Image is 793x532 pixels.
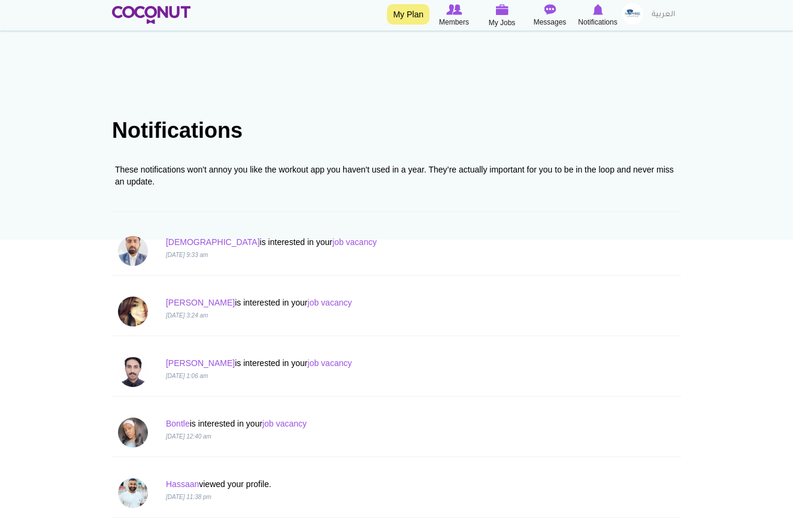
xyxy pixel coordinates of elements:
a: Hassaan [166,479,199,489]
a: [DEMOGRAPHIC_DATA] [166,237,260,247]
img: Notifications [593,4,603,15]
p: viewed your profile. [166,478,531,490]
a: العربية [646,3,681,27]
p: is interested in your [166,297,531,309]
a: job vacancy [308,298,352,307]
a: Notifications Notifications [574,3,622,28]
span: Notifications [578,16,617,28]
img: Browse Members [446,4,462,15]
img: Home [112,6,190,24]
i: [DATE] 12:40 am [166,433,211,440]
i: [DATE] 9:33 am [166,252,208,258]
div: These notifications won't annoy you like the workout app you haven't used in a year. They’re actu... [115,164,678,188]
i: [DATE] 3:24 am [166,312,208,319]
i: [DATE] 1:06 am [166,373,208,379]
a: job vacancy [308,358,352,368]
span: Messages [534,16,567,28]
p: is interested in your [166,418,531,430]
a: [PERSON_NAME] [166,298,235,307]
p: is interested in your [166,236,531,248]
a: Messages Messages [526,3,574,28]
span: My Jobs [489,17,516,29]
img: My Jobs [495,4,509,15]
a: My Jobs My Jobs [478,3,526,29]
span: Members [439,16,469,28]
img: Messages [544,4,556,15]
a: job vacancy [262,419,307,428]
h1: Notifications [112,119,681,143]
p: is interested in your [166,357,531,369]
i: [DATE] 11:38 pm [166,494,211,500]
a: [PERSON_NAME] [166,358,235,368]
a: Browse Members Members [430,3,478,28]
a: Bontle [166,419,190,428]
a: job vacancy [332,237,377,247]
a: My Plan [387,4,429,25]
